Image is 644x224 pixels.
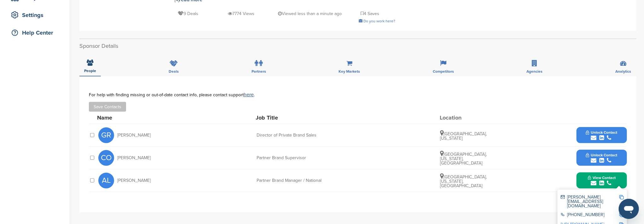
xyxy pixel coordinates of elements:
img: Copy [619,213,624,217]
iframe: Button to launch messaging window [619,199,639,219]
a: here [244,92,254,98]
span: [GEOGRAPHIC_DATA], [US_STATE] [440,131,487,141]
span: Unlock Contact [586,130,617,135]
div: Job Title [256,115,351,120]
h2: Sponsor Details [79,42,636,50]
button: Save Contacts [89,102,126,112]
div: For help with finding missing or out-of-date contact info, please contact support . [89,92,627,97]
span: Partners [252,70,266,73]
span: Agencies [527,70,543,73]
a: Help Center [6,25,63,40]
span: CO [98,150,114,166]
p: 9 Deals [178,10,198,18]
div: Partner Brand Supervisor [257,156,351,160]
span: Do you work here? [363,19,395,23]
span: [GEOGRAPHIC_DATA], [US_STATE], [GEOGRAPHIC_DATA] [440,152,487,166]
div: Location [440,115,487,120]
div: Name [97,115,166,120]
span: [PERSON_NAME] [117,133,151,137]
span: [PERSON_NAME] [117,156,151,160]
span: Deals [169,70,179,73]
span: People [84,69,96,73]
span: Key Markets [339,70,360,73]
p: 4 Saves [361,10,379,18]
span: Analytics [615,70,631,73]
span: View Contact [588,176,616,180]
p: 7774 Views [228,10,254,18]
div: Help Center [9,27,63,38]
div: Director of Private Brand Sales [257,133,351,137]
div: Settings [9,9,63,21]
button: Unlock Contact [578,126,625,145]
img: Copy [619,195,624,199]
span: Unlock Contact [586,153,617,157]
p: Viewed less than a minute ago [278,10,342,18]
div: Partner Brand Manager / National [257,178,351,183]
span: [PERSON_NAME] [117,178,151,183]
button: Unlock Contact [578,148,625,167]
span: GR [98,127,114,143]
span: [GEOGRAPHIC_DATA], [US_STATE], [GEOGRAPHIC_DATA] [440,174,487,188]
button: View Contact [580,171,623,190]
span: AL [98,173,114,188]
div: [PHONE_NUMBER] [561,213,619,218]
div: [PERSON_NAME][EMAIL_ADDRESS][DOMAIN_NAME] [561,195,619,208]
a: Do you work here? [359,19,395,23]
span: Competitors [433,70,454,73]
a: Settings [6,8,63,22]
